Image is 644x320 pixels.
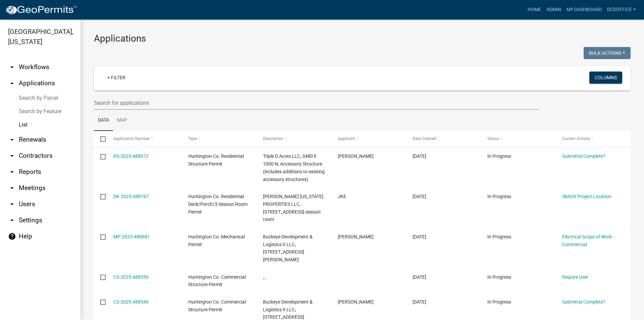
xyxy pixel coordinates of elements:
[257,131,331,147] datatable-header-cell: Description
[487,194,511,199] span: In Progress
[188,274,246,287] span: Huntington Co. Commercial Structure Permit
[562,274,588,280] a: Require User
[188,299,246,312] span: Huntington Co. Commercial Structure Permit
[338,153,374,159] span: Tom Clounie
[487,153,511,159] span: In Progress
[589,72,622,84] button: Columns
[487,299,511,305] span: In Progress
[107,131,181,147] datatable-header-cell: Application Number
[562,194,611,199] a: Sketch Project Location
[338,234,374,239] span: Phil Vander Werf
[102,72,131,84] a: + Filter
[338,299,374,305] span: Carlos Suastegui
[338,194,346,199] span: JKE
[604,3,639,16] a: DCDOffice
[8,136,16,144] i: arrow_drop_down
[562,299,605,305] a: Submittal Complete?
[94,96,539,110] input: Search for applications
[562,234,614,247] a: Electrical Scope of Work - Commercial
[188,153,244,167] span: Huntington Co. Residential Structure Permit
[487,234,511,239] span: In Progress
[113,234,150,239] a: MP-2025-488681
[113,153,149,159] a: RS-2025-488972
[188,194,248,215] span: Huntington Co. Residential Deck/Porch/3-Season Room Permit
[413,136,436,141] span: Date Created
[8,200,16,208] i: arrow_drop_down
[188,136,197,141] span: Type
[562,153,605,159] a: Submittal Complete?
[562,136,590,141] span: Current Activity
[8,216,16,224] i: arrow_drop_down
[113,299,149,305] a: CS-2025-488546
[181,131,256,147] datatable-header-cell: Type
[487,136,499,141] span: Status
[263,153,325,182] span: Triple D Acres LLC, 3480 E 1000 N, Accessory Structure (includes additions to existing accessory ...
[487,274,511,280] span: In Progress
[263,234,313,262] span: Buckeye Development & Logistics II LLC, 226 E Hosler Rd, electrical
[413,153,426,159] span: 10/07/2025
[94,131,107,147] datatable-header-cell: Select
[338,136,355,141] span: Applicant
[556,131,631,147] datatable-header-cell: Current Activity
[8,168,16,176] i: arrow_drop_down
[544,3,564,16] a: Admin
[406,131,481,147] datatable-header-cell: Date Created
[413,274,426,280] span: 10/06/2025
[113,110,131,131] a: Map
[113,136,150,141] span: Application Number
[525,3,544,16] a: Home
[8,232,16,240] i: help
[8,63,16,71] i: arrow_drop_down
[481,131,556,147] datatable-header-cell: Status
[94,33,631,44] h3: Applications
[564,3,604,16] a: My Dashboard
[8,79,16,87] i: arrow_drop_up
[263,136,283,141] span: Description
[584,47,631,59] button: Bulk Actions
[113,274,149,280] a: CS-2025-488559
[413,194,426,199] span: 10/06/2025
[94,110,113,131] a: Data
[331,131,406,147] datatable-header-cell: Applicant
[8,184,16,192] i: arrow_drop_down
[413,299,426,305] span: 10/06/2025
[263,274,266,280] span: , ,
[413,234,426,239] span: 10/06/2025
[263,194,323,222] span: BIGGS INDIANA PROPERTIES LLC, 414 Buckingham Ln, 3-season room
[113,194,149,199] a: DK-2025-488767
[8,152,16,160] i: arrow_drop_down
[188,234,245,247] span: Huntington Co. Mechanical Permit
